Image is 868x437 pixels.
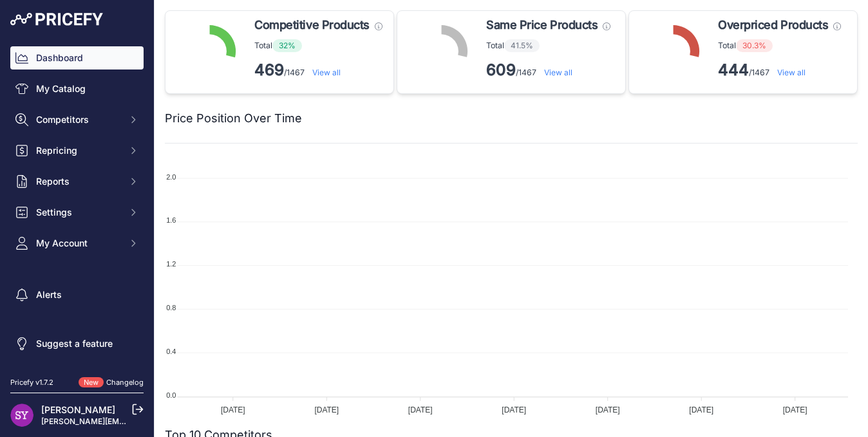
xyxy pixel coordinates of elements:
tspan: 2.0 [166,173,176,181]
button: Repricing [10,139,144,162]
tspan: [DATE] [596,405,620,414]
span: My Account [36,237,120,250]
span: 41.5% [504,39,540,52]
div: Pricefy v1.7.2 [10,377,53,388]
a: View all [312,68,341,77]
span: New [79,377,104,388]
span: Same Price Products [486,16,598,34]
span: Overpriced Products [718,16,828,34]
span: 32% [272,39,302,52]
tspan: [DATE] [408,405,433,414]
button: My Account [10,232,144,255]
span: Competitors [36,113,120,126]
p: /1467 [254,60,382,80]
a: View all [777,68,806,77]
p: Total [254,39,382,52]
strong: 609 [486,60,516,79]
tspan: [DATE] [783,405,807,414]
strong: 444 [718,60,749,79]
span: Reports [36,175,120,188]
a: Alerts [10,283,144,306]
a: Changelog [106,378,144,387]
button: Settings [10,201,144,224]
a: Suggest a feature [10,332,144,355]
tspan: [DATE] [502,405,526,414]
span: Settings [36,206,120,219]
span: Repricing [36,144,120,157]
tspan: 0.8 [166,304,176,311]
p: Total [486,39,610,52]
tspan: 1.2 [166,260,176,268]
a: [PERSON_NAME][EMAIL_ADDRESS][PERSON_NAME][DOMAIN_NAME] [41,416,303,426]
tspan: [DATE] [689,405,713,414]
p: Total [718,39,841,52]
tspan: 0.0 [166,391,176,399]
p: /1467 [718,60,841,80]
h2: Price Position Over Time [165,109,302,127]
a: [PERSON_NAME] [41,404,115,415]
strong: 469 [254,60,284,79]
tspan: [DATE] [314,405,339,414]
span: Competitive Products [254,16,370,34]
tspan: 0.4 [166,348,176,355]
a: View all [544,68,572,77]
p: /1467 [486,60,610,80]
nav: Sidebar [10,46,144,362]
tspan: 1.6 [166,216,176,224]
img: Pricefy Logo [10,13,103,26]
tspan: [DATE] [221,405,245,414]
span: 30.3% [736,39,773,52]
a: My Catalog [10,77,144,100]
a: Dashboard [10,46,144,70]
button: Competitors [10,108,144,131]
button: Reports [10,170,144,193]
